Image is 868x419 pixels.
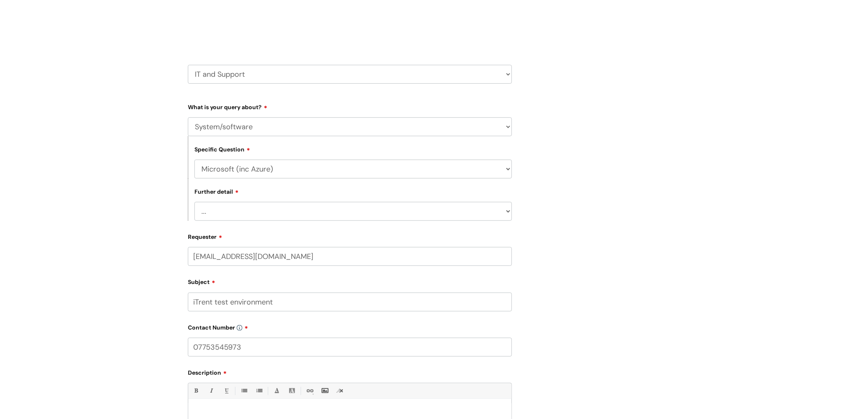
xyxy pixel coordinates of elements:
[272,386,282,396] a: Font Color
[237,325,242,331] img: info-icon.svg
[239,386,249,396] a: • Unordered List (Ctrl-Shift-7)
[287,386,297,396] a: Back Color
[188,231,512,240] label: Requester
[320,386,330,396] a: Insert Image...
[188,366,512,376] label: Description
[194,145,250,153] label: Specific Question
[188,247,512,266] input: Email
[254,386,264,396] a: 1. Ordered List (Ctrl-Shift-8)
[188,101,512,111] label: What is your query about?
[335,386,345,396] a: Remove formatting (Ctrl-\)
[188,321,512,331] label: Contact Number
[206,386,216,396] a: Italic (Ctrl-I)
[194,187,239,195] label: Further detail
[191,386,201,396] a: Bold (Ctrl-B)
[188,276,512,286] label: Subject
[221,386,231,396] a: Underline(Ctrl-U)
[304,386,315,396] a: Link
[188,23,512,38] h2: Select issue type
